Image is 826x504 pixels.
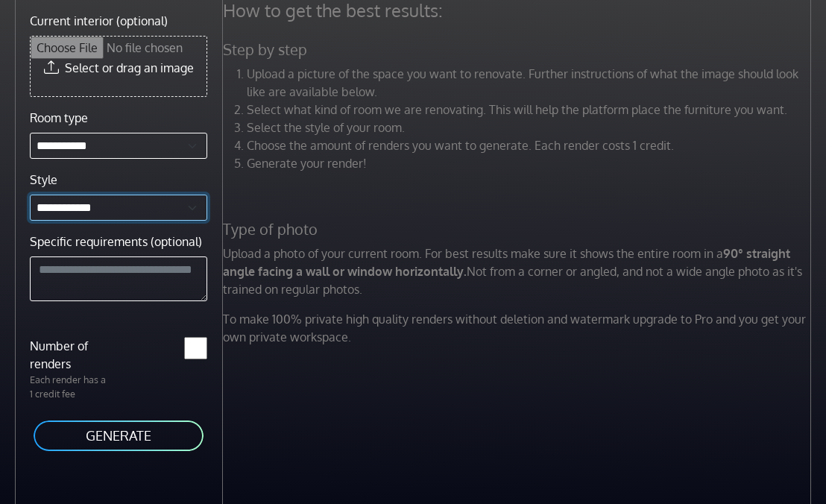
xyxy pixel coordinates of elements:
button: GENERATE [32,419,205,453]
p: Upload a photo of your current room. For best results make sure it shows the entire room in a Not... [214,245,824,298]
label: Room type [30,109,88,127]
label: Specific requirements (optional) [30,233,202,251]
li: Upload a picture of the space you want to renovate. Further instructions of what the image should... [247,65,815,101]
label: Current interior (optional) [30,12,168,30]
h5: Step by step [214,40,824,59]
strong: 90° straight angle facing a wall or window horizontally. [223,246,790,279]
p: Each render has a 1 credit fee [21,373,119,401]
li: Select what kind of room we are renovating. This will help the platform place the furniture you w... [247,101,815,119]
li: Select the style of your room. [247,119,815,136]
h5: Type of photo [214,220,824,239]
label: Number of renders [21,337,119,373]
label: Style [30,171,57,189]
li: Generate your render! [247,154,815,172]
li: Choose the amount of renders you want to generate. Each render costs 1 credit. [247,136,815,154]
p: To make 100% private high quality renders without deletion and watermark upgrade to Pro and you g... [214,310,824,346]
